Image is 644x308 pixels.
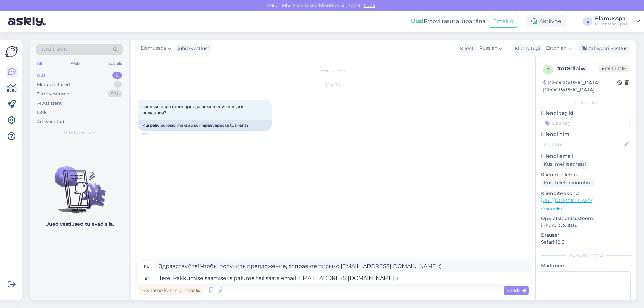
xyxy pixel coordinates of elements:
[541,141,623,148] input: Lisa nimi
[526,15,567,27] div: Aktiivne
[155,261,529,272] textarea: Здравствуйте! Чтобы получить предложение, отправьте письмо [EMAIL_ADDRESS][DOMAIN_NAME] :)
[541,206,631,212] p: Vaata edasi ...
[362,2,377,8] span: Luba
[546,45,567,52] span: Estonian
[541,152,631,160] p: Kliendi email
[411,18,424,24] b: Uus!
[557,65,599,73] div: # dt8dlaiw
[541,222,631,229] p: iPhone OS 18.6.1
[138,82,529,88] div: [DATE]
[107,59,123,68] div: Socials
[138,68,529,74] div: Vestlus algas
[45,221,114,228] p: Uued vestlused tulevad siia.
[541,100,631,106] div: Kliendi info
[541,215,631,222] p: Operatsioonisüsteem
[595,16,640,27] a: ElamusspaMustamäe Spa OÜ
[37,118,64,125] div: Arhiveeritud
[578,44,630,53] div: Arhiveeri vestlus
[69,59,81,68] div: Web
[138,286,203,295] div: Privaatne kommentaar
[541,239,631,246] p: Safari 18.6
[37,81,70,88] div: Minu vestlused
[37,100,62,107] div: AI Assistent
[541,110,631,117] p: Kliendi tag'id
[457,45,474,52] div: Klient
[37,109,47,116] div: Kõik
[144,261,150,272] div: ru
[595,21,633,27] div: Mustamäe Spa OÜ
[175,45,209,52] div: juhib vestlust
[141,45,166,52] span: Elamusspa
[541,178,595,187] div: Küsi telefoninumbrit
[546,67,550,72] span: d
[411,17,486,25] div: Proovi tasuta juba täna:
[64,130,95,136] span: Uued vestlused
[541,197,594,203] a: [URL][DOMAIN_NAME]
[140,131,165,136] span: 20:34
[506,287,526,293] span: Saada
[541,131,631,138] p: Kliendi nimi
[541,262,631,269] p: Märkmed
[37,72,46,79] div: Uus
[541,171,631,178] p: Kliendi telefon
[112,72,122,79] div: 0
[541,190,631,197] p: Klienditeekond
[541,252,631,258] div: [PERSON_NAME]
[512,45,540,52] div: Klienditugi
[138,120,272,131] div: Kui palju eurosid maksab sünnipäevapeoks toa rent?
[583,17,592,26] div: E
[543,79,617,94] div: [GEOGRAPHIC_DATA], [GEOGRAPHIC_DATA]
[30,154,129,214] img: No chats
[541,232,631,239] p: Brauser
[37,90,70,97] div: Tiimi vestlused
[142,104,245,115] span: сколько евро стоит аренда помещения для дня рождения?
[541,118,631,128] input: Lisa tag
[599,65,629,72] span: Offline
[108,90,122,97] div: 99+
[489,15,518,28] button: Emailid
[595,16,633,21] div: Elamusspa
[479,45,497,52] span: Russian
[5,45,18,58] img: Askly Logo
[36,59,43,68] div: All
[145,272,149,284] div: et
[42,46,68,53] span: Otsi kliente
[155,272,529,284] textarea: Tere! Pakkumise saamiseks palume teil saata email [EMAIL_ADDRESS][DOMAIN_NAME] :)
[114,81,122,88] div: 1
[541,160,589,169] div: Küsi meiliaadressi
